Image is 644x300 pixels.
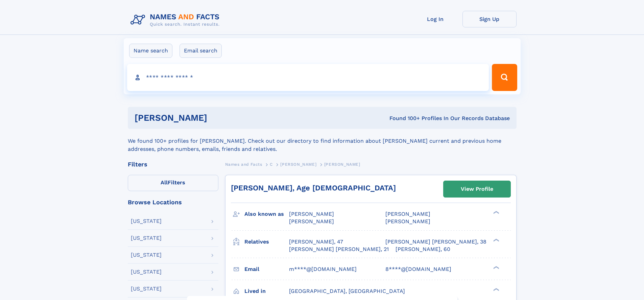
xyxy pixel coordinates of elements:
div: ❯ [492,238,500,242]
a: Names and Facts [225,160,262,168]
span: [PERSON_NAME] [385,211,430,217]
span: All [161,179,168,186]
span: [PERSON_NAME] [385,218,430,225]
h3: Lived in [244,285,289,297]
span: [PERSON_NAME] [289,218,334,225]
div: Found 100+ Profiles In Our Records Database [298,115,510,122]
div: ❯ [492,265,500,270]
div: Browse Locations [128,199,218,205]
a: Sign Up [462,11,517,27]
span: [PERSON_NAME] [289,211,334,217]
a: [PERSON_NAME] [PERSON_NAME], 21 [289,246,389,253]
span: C [270,162,273,167]
div: Filters [128,161,218,167]
a: [PERSON_NAME] [PERSON_NAME], 38 [385,238,486,246]
a: C [270,160,273,168]
a: Log In [408,11,462,27]
div: We found 100+ profiles for [PERSON_NAME]. Check out our directory to find information about [PERS... [128,129,517,153]
a: [PERSON_NAME], 47 [289,238,343,246]
label: Filters [128,175,218,191]
span: [GEOGRAPHIC_DATA], [GEOGRAPHIC_DATA] [289,288,405,294]
span: [PERSON_NAME] [280,162,316,167]
img: Logo Names and Facts [128,11,225,29]
h3: Also known as [244,208,289,220]
a: [PERSON_NAME] [280,160,316,168]
a: View Profile [444,181,510,197]
div: [US_STATE] [131,286,162,292]
button: Search Button [492,64,517,91]
div: ❯ [492,287,500,292]
div: [US_STATE] [131,235,162,241]
h1: [PERSON_NAME] [135,114,299,122]
h3: Email [244,263,289,275]
a: [PERSON_NAME], 60 [396,246,450,253]
div: ❯ [492,210,500,215]
div: [US_STATE] [131,252,162,258]
label: Email search [180,44,222,58]
span: [PERSON_NAME] [324,162,360,167]
a: [PERSON_NAME], Age [DEMOGRAPHIC_DATA] [231,184,396,192]
label: Name search [129,44,172,58]
div: [US_STATE] [131,269,162,275]
div: View Profile [461,181,493,197]
div: [US_STATE] [131,218,162,224]
h3: Relatives [244,236,289,248]
input: search input [127,64,489,91]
